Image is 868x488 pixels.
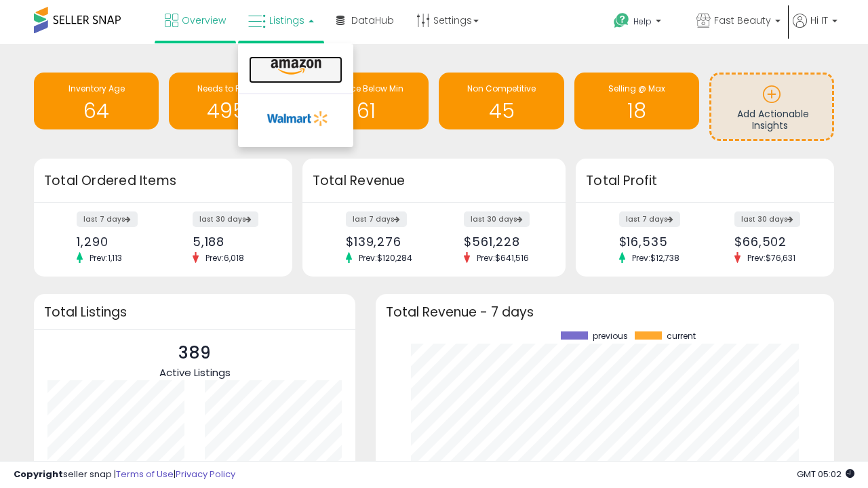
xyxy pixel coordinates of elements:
div: $139,276 [346,235,424,249]
a: Non Competitive 45 [439,73,564,129]
a: Add Actionable Insights [711,75,832,139]
span: Prev: $76,631 [741,252,802,264]
span: Inventory Age [68,83,125,94]
div: seller snap | | [14,468,235,481]
span: Prev: 1,113 [83,252,129,264]
span: current [667,331,696,341]
span: Prev: $120,284 [352,252,419,264]
h1: 18 [581,100,692,122]
h1: 45 [446,100,557,122]
i: Get Help [613,12,630,29]
h1: 61 [311,100,422,122]
span: Overview [182,14,226,27]
span: Listings [269,14,304,27]
a: Needs to Reprice 4957 [169,73,294,129]
span: Needs to Reprice [197,83,266,94]
span: Non Competitive [467,83,536,94]
span: 2025-09-11 05:02 GMT [797,468,854,481]
a: Privacy Policy [176,468,235,481]
div: $561,228 [464,235,542,249]
span: BB Price Below Min [329,83,403,94]
div: 1,290 [77,235,153,249]
h3: Total Listings [44,307,345,317]
a: Terms of Use [116,468,174,481]
span: Help [633,16,652,27]
div: $16,535 [619,235,695,249]
h3: Total Profit [586,171,824,190]
a: Hi IT [793,14,837,44]
div: $66,502 [734,235,810,249]
p: 389 [159,340,231,366]
span: Hi IT [810,14,828,27]
span: Prev: $641,516 [470,252,536,264]
span: Add Actionable Insights [737,107,809,133]
strong: Copyright [14,468,63,481]
span: previous [593,331,628,341]
a: Help [603,2,684,44]
label: last 7 days [346,211,407,227]
label: last 7 days [619,211,680,227]
label: last 30 days [193,211,258,227]
label: last 30 days [464,211,530,227]
span: Selling @ Max [608,83,665,94]
h1: 64 [41,100,152,122]
a: BB Price Below Min 61 [304,73,429,129]
a: Inventory Age 64 [34,73,159,129]
h3: Total Ordered Items [44,171,282,190]
div: 5,188 [193,235,269,249]
h1: 4957 [176,100,287,122]
h3: Total Revenue [313,171,555,190]
label: last 7 days [77,211,138,227]
span: Prev: 6,018 [199,252,251,264]
span: Active Listings [159,365,231,380]
h3: Total Revenue - 7 days [386,307,824,317]
span: DataHub [351,14,394,27]
label: last 30 days [734,211,800,227]
a: Selling @ Max 18 [574,73,699,129]
span: Prev: $12,738 [625,252,686,264]
span: Fast Beauty [714,14,771,27]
